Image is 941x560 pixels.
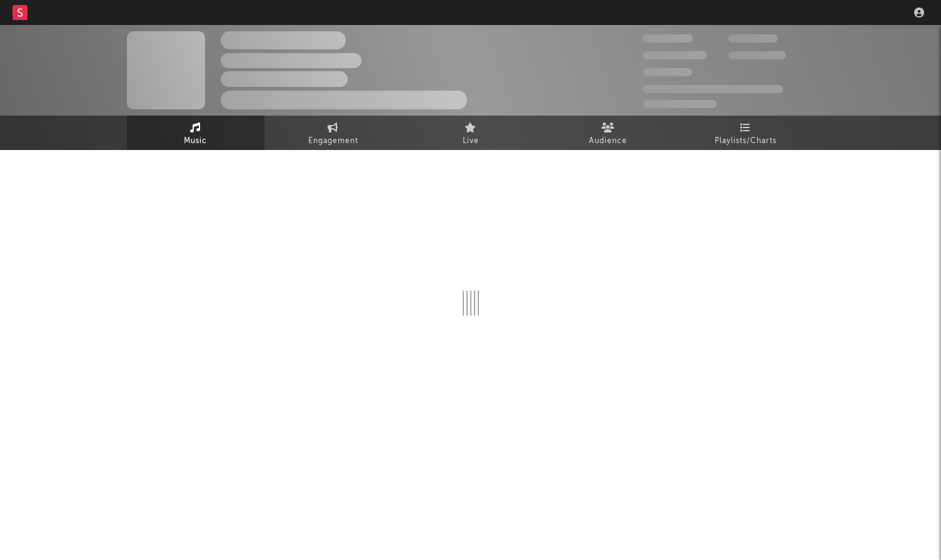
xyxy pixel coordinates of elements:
a: Audience [540,116,677,150]
a: Music [127,116,264,150]
span: Music [184,134,207,149]
span: 100,000 [728,34,778,42]
a: Playlists/Charts [677,116,815,150]
span: Audience [589,134,627,149]
a: Live [402,116,540,150]
span: Live [463,134,479,149]
span: 50,000,000 [643,51,707,59]
a: Engagement [264,116,402,150]
span: 50,000,000 Monthly Listeners [643,85,783,93]
span: Engagement [308,134,358,149]
span: Playlists/Charts [715,134,777,149]
span: 300,000 [643,34,693,42]
span: 1,000,000 [728,51,786,59]
span: 100,000 [643,68,692,76]
span: Jump Score: 85.0 [643,100,717,108]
